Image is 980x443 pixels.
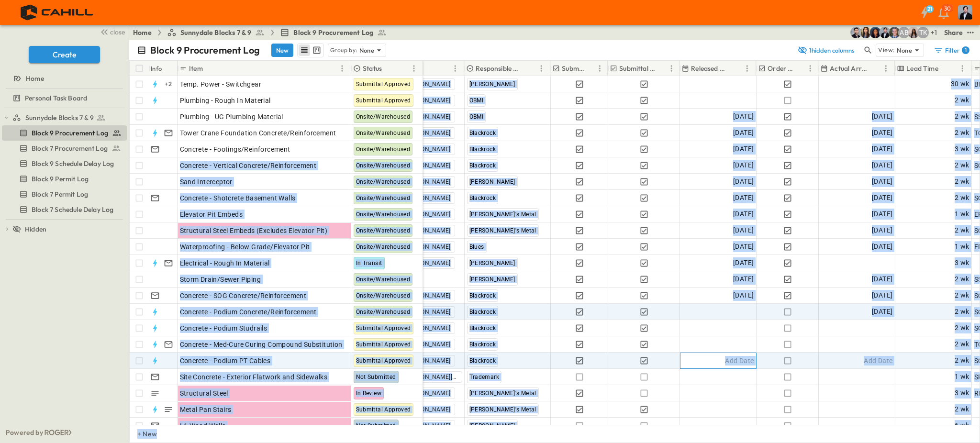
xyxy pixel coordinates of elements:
[167,28,265,37] a: Sunnydale Blocks 7 & 9
[872,144,892,155] span: [DATE]
[535,63,547,74] button: Menu
[619,64,656,73] p: Submittal Approved?
[180,372,328,382] span: Site Concrete - Exterior Flatwork and Sidewalks
[872,306,892,317] span: [DATE]
[405,194,451,202] span: [PERSON_NAME]
[768,64,795,73] p: Order Confirmed?
[180,161,317,170] span: Concrete - Vertical Concrete/Reinforcement
[11,2,104,22] img: 4f72bfc4efa7236828875bac24094a5ddb05241e32d018417354e964050affa1.png
[205,63,215,74] button: Sort
[878,45,895,55] p: View:
[906,64,938,73] p: Lead Time
[180,193,296,203] span: Concrete - Shotcrete Basement Walls
[733,192,754,203] span: [DATE]
[356,178,411,185] span: Onsite/Warehoused
[955,339,969,350] span: 2 wk
[562,64,584,73] p: Submitted?
[356,341,411,348] span: Submittal Approved
[32,189,88,199] span: Block 7 Permit Log
[869,63,880,74] button: Sort
[2,110,127,125] div: Sunnydale Blocks 7 & 9test
[951,78,969,89] span: 30 wk
[180,323,267,333] span: Concrete - Podium Studrails
[2,171,127,187] div: Block 9 Permit Logtest
[356,390,382,397] span: In Review
[955,290,969,301] span: 2 wk
[469,244,484,250] span: Blues
[940,63,951,74] button: Sort
[955,420,969,431] span: 6 wk
[957,63,968,74] button: Menu
[180,258,270,268] span: Electrical - Rough In Material
[469,178,515,185] span: [PERSON_NAME]
[733,290,754,301] span: [DATE]
[180,226,328,235] span: Structural Steel Embeds (Excludes Elevator Pit)
[869,27,881,38] img: Olivia Khan (okhan@cahill-sf.com)
[2,156,127,171] div: Block 9 Schedule Delay Logtest
[405,389,451,397] span: [PERSON_NAME]
[405,259,451,267] span: [PERSON_NAME]
[29,46,100,63] button: Create
[293,28,373,37] span: Block 9 Procurement Log
[405,80,451,88] span: [PERSON_NAME]
[405,324,451,332] span: [PERSON_NAME]
[804,63,816,74] button: Menu
[872,290,892,301] span: [DATE]
[330,45,357,55] p: Group by:
[955,306,969,317] span: 2 wk
[405,357,451,365] span: [PERSON_NAME]
[2,188,125,201] a: Block 7 Permit Log
[180,275,261,284] span: Storm Drain/Sewer Piping
[955,111,969,122] span: 2 wk
[955,144,969,155] span: 3 wk
[356,357,411,364] span: Submittal Approved
[2,91,125,105] a: Personal Task Board
[955,209,969,220] span: 1 wk
[594,63,605,74] button: Menu
[449,63,461,74] button: Menu
[469,341,496,348] span: Blackrock
[944,5,951,12] p: 30
[2,141,127,156] div: Block 7 Procurement Logtest
[356,260,382,266] span: In Transit
[336,63,348,74] button: Menu
[934,45,969,55] div: Filter
[363,64,382,73] p: Status
[2,142,125,155] a: Block 7 Procurement Log
[872,176,892,187] span: [DATE]
[408,63,420,74] button: Menu
[297,43,324,57] div: table view
[2,187,127,202] div: Block 7 Permit Logtest
[32,174,89,184] span: Block 9 Permit Log
[180,112,283,122] span: Plumbing - UG Plumbing Material
[2,157,125,170] a: Block 9 Schedule Delay Log
[658,63,668,74] button: Sort
[25,93,87,103] span: Personal Task Board
[733,209,754,220] span: [DATE]
[469,422,515,429] span: [PERSON_NAME]
[180,79,262,89] span: Temp. Power - Switchgear
[299,44,310,56] button: row view
[32,128,108,138] span: Block 9 Procurement Log
[356,162,411,169] span: Onsite/Warehoused
[25,113,94,122] span: Sunnydale Blocks 7 & 9
[872,241,892,252] span: [DATE]
[930,44,972,57] button: Filter1
[733,274,754,285] span: [DATE]
[180,210,243,219] span: Elevator Pit Embeds
[405,292,451,299] span: [PERSON_NAME]
[955,160,969,171] span: 2 wk
[733,127,754,138] span: [DATE]
[469,97,484,104] span: OBMI
[955,176,969,187] span: 2 wk
[469,406,536,413] span: [PERSON_NAME]'s Metal
[469,146,496,153] span: Blackrock
[26,74,44,83] span: Home
[469,374,500,380] span: Trademark
[469,325,496,332] span: Blackrock
[356,325,411,332] span: Submittal Approved
[163,78,174,90] div: + 2
[405,129,451,137] span: [PERSON_NAME]
[180,177,233,187] span: Sand Interceptor
[180,291,307,300] span: Concrete - SOG Concrete/Reinforcement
